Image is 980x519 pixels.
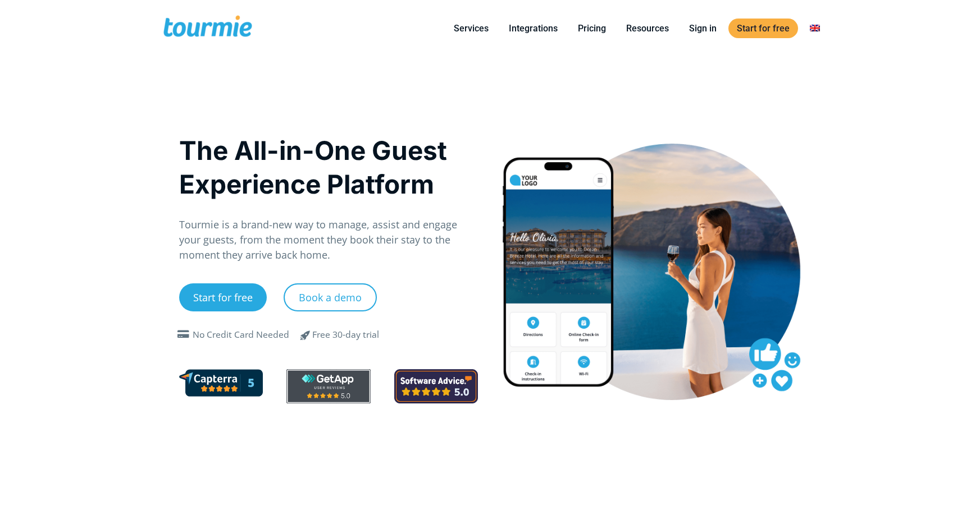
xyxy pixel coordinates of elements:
div: No Credit Card Needed [193,328,289,342]
a: Pricing [569,21,614,35]
a: Book a demo [284,283,377,311]
a: Start for free [179,283,267,311]
a: Services [445,21,497,35]
h1: The All-in-One Guest Experience Platform [179,134,478,201]
a: Resources [618,21,677,35]
p: Tourmie is a brand-new way to manage, assist and engage your guests, from the moment they book th... [179,217,478,263]
span:  [292,328,319,342]
div: Free 30-day trial [312,328,379,342]
a: Sign in [681,21,725,35]
a: Start for free [728,19,798,38]
span:  [175,330,193,339]
a: Integrations [500,21,566,35]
